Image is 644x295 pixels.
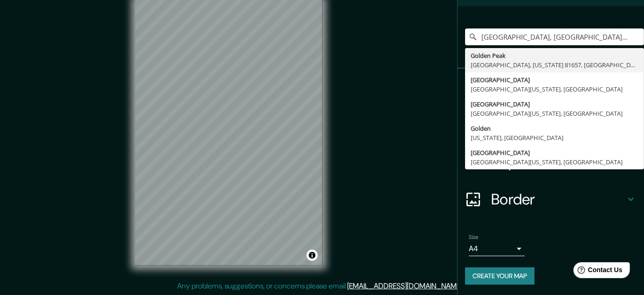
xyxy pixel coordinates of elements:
div: A4 [469,241,525,256]
div: [GEOGRAPHIC_DATA] [471,99,638,109]
p: Any problems, suggestions, or concerns please email . [177,281,464,292]
div: [GEOGRAPHIC_DATA] [471,148,638,157]
div: Layout [458,143,644,181]
div: Style [458,106,644,143]
iframe: Help widget launcher [561,259,634,285]
div: Pins [458,69,644,106]
a: [EMAIL_ADDRESS][DOMAIN_NAME] [347,281,462,291]
div: Border [458,181,644,218]
div: [GEOGRAPHIC_DATA], [US_STATE] 81657, [GEOGRAPHIC_DATA] [471,60,638,70]
h4: Layout [491,153,625,171]
button: Create your map [465,267,534,285]
div: [US_STATE], [GEOGRAPHIC_DATA] [471,133,638,142]
label: Size [469,233,479,241]
div: [GEOGRAPHIC_DATA] [471,75,638,84]
div: Golden [471,124,638,133]
input: Pick your city or area [465,28,644,45]
h4: Border [491,190,625,209]
div: [GEOGRAPHIC_DATA][US_STATE], [GEOGRAPHIC_DATA] [471,109,638,118]
div: [GEOGRAPHIC_DATA][US_STATE], [GEOGRAPHIC_DATA] [471,157,638,167]
button: Toggle attribution [307,250,318,261]
div: [GEOGRAPHIC_DATA][US_STATE], [GEOGRAPHIC_DATA] [471,84,638,94]
div: Golden Peak [471,51,638,60]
